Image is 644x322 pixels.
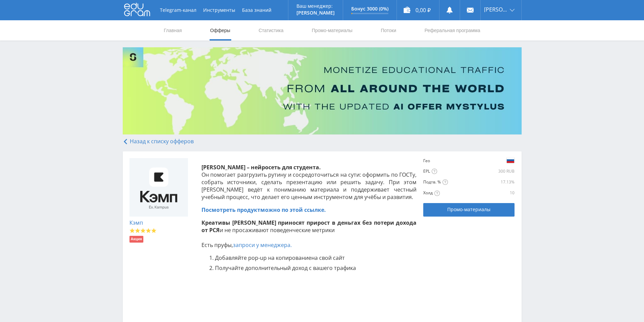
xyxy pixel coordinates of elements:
[311,20,353,41] a: Промо-материалы
[506,156,515,164] img: e19fcd9231212a64c934454d68839819.png
[485,179,515,185] div: 17.13%
[423,179,484,185] div: Подтв. %
[129,236,143,243] li: Акция
[484,7,508,12] span: [PERSON_NAME]
[215,264,356,272] span: Получайте дополнительный доход с вашего трафика
[446,169,515,174] div: 300 RUB
[215,254,311,262] span: Добавляйте pop-up на копирование
[485,190,515,196] div: 10
[201,171,417,201] span: Он помогает разгрузить рутину и сосредоточиться на сути: оформить по ГОСТу, собрать источники, сд...
[296,3,335,9] p: Ваш менеджер:
[258,20,284,41] a: Статистика
[201,164,319,171] span: [PERSON_NAME] – нейросеть для студента
[129,219,143,226] a: Кэмп
[423,158,445,164] div: Гео
[423,190,484,196] div: Холд
[447,207,491,212] span: Промо-материалы
[423,203,515,217] a: Промо-материалы
[351,6,388,11] p: Бонус 3000 (0%)
[201,219,417,234] strong: Креативы [PERSON_NAME] приносят прирост в деньгах без потери дохода от РСЯ
[129,158,188,217] img: ba53b63cbd4b22e3a9e12984e454c4b4.jpeg
[220,226,335,234] span: и не просаживают поведенческие метрики
[311,254,345,262] span: на свой сайт
[201,164,417,201] p: .
[123,47,522,134] img: Banner
[201,206,260,214] span: Посмотреть продукт
[423,169,445,174] div: EPL
[201,219,417,249] p: Есть пруфы,
[210,20,231,41] a: Офферы
[201,206,326,214] a: Посмотреть продуктможно по этой ссылке.
[233,241,292,249] a: запроси у менеджера.
[163,20,183,41] a: Главная
[296,10,335,16] p: [PERSON_NAME]
[424,20,481,41] a: Реферальная программа
[201,164,321,171] strong: .
[380,20,397,41] a: Потоки
[123,138,194,145] a: Назад к списку офферов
